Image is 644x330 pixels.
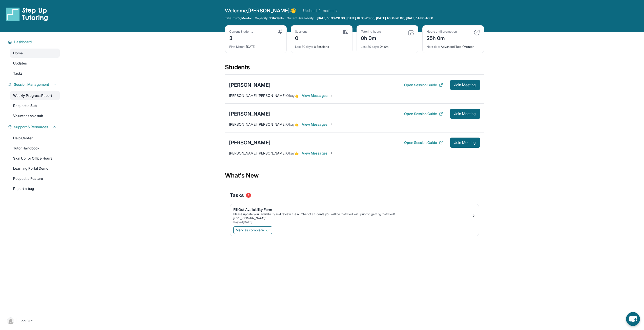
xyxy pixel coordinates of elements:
button: Join Meeting [450,138,480,148]
div: Hours until promotion [427,30,457,34]
img: Chevron-Right [329,151,334,155]
div: [PERSON_NAME] [229,81,271,89]
div: [DATE] [229,42,282,49]
span: Join Meeting [454,141,476,144]
span: Mark as complete [236,228,264,233]
div: 25h 0m [427,34,457,42]
div: Fill Out Availability Form [233,207,472,212]
img: Chevron-Right [329,122,334,126]
button: Open Session Guide [404,82,443,87]
span: Tasks [13,71,23,76]
div: [PERSON_NAME] [229,139,271,146]
span: Tasks [230,192,244,199]
img: Chevron-Right [329,94,334,98]
span: [PERSON_NAME] [PERSON_NAME] : [229,122,286,126]
span: Current Availability: [287,16,315,20]
a: [URL][DOMAIN_NAME] [233,216,265,220]
button: Dashboard [12,39,57,45]
span: 1 [246,193,251,198]
span: Updates [13,61,27,66]
img: card [474,30,480,36]
div: 3 [229,34,253,42]
span: Okay👍 [286,151,299,155]
img: card [408,30,414,36]
a: Fill Out Availability FormPlease update your availability and review the number of students you w... [230,204,479,225]
span: Log Out [19,318,33,323]
button: Open Session Guide [404,111,443,116]
div: Current Students [229,30,253,34]
a: [DATE] 16:30-20:00, [DATE] 16:30-20:00, [DATE] 17:30-20:00, [DATE] 14:30-17:30 [316,16,434,20]
button: Open Session Guide [404,140,443,145]
div: Tutoring hours [361,30,381,34]
button: Join Meeting [450,109,480,119]
div: [PERSON_NAME] [229,110,271,117]
span: Next title : [427,45,440,49]
span: View Messages [302,122,334,127]
a: Updates [10,59,60,68]
span: Last 30 days : [361,45,379,49]
a: Home [10,49,60,58]
div: Advanced Tutor/Mentor [427,42,480,49]
span: Home [13,51,23,56]
span: View Messages [302,93,334,98]
div: 0 [295,34,308,42]
button: Mark as complete [233,226,272,234]
span: Last 30 days : [295,45,313,49]
img: user-img [7,317,14,324]
a: Request a Feature [10,174,60,183]
div: 0h 0m [361,42,414,49]
span: View Messages [302,151,334,156]
span: [PERSON_NAME] [PERSON_NAME] : [229,151,286,155]
span: [PERSON_NAME] [PERSON_NAME] : [229,93,286,98]
span: First Match : [229,45,245,49]
img: Chevron Right [334,8,339,13]
span: Support & Resources [14,124,48,129]
span: Join Meeting [454,112,476,115]
a: Learning Portal Demo [10,164,60,173]
span: Welcome, [PERSON_NAME] 👋 [225,7,296,14]
div: What's New [225,164,484,187]
button: Session Management [12,82,57,87]
a: Help Center [10,134,60,143]
span: Tutor/Mentor [233,16,252,20]
button: Support & Resources [12,124,57,129]
a: Request a Sub [10,101,60,110]
span: [DATE] 16:30-20:00, [DATE] 16:30-20:00, [DATE] 17:30-20:00, [DATE] 14:30-17:30 [317,16,433,20]
span: Okay👍 [286,122,299,126]
div: 0h 0m [361,34,381,42]
a: Tutor Handbook [10,144,60,153]
span: Title: [225,16,232,20]
a: Report a bug [10,184,60,193]
span: Join Meeting [454,83,476,86]
div: Posted [DATE] [233,220,472,224]
a: Volunteer as a sub [10,111,60,120]
span: | [16,318,17,324]
img: card [343,30,348,34]
span: 1 Students [269,16,284,20]
div: Sessions [295,30,308,34]
img: Mark as complete [266,228,270,232]
img: logo [6,7,48,21]
button: chat-button [626,312,640,326]
a: Sign Up for Office Hours [10,154,60,163]
span: Capacity: [255,16,269,20]
div: Please update your availability and review the number of students you will be matched with prior ... [233,212,472,216]
span: Session Management [14,82,49,87]
span: Okay👍 [286,93,299,98]
button: Join Meeting [450,80,480,90]
img: card [278,30,282,34]
a: Weekly Progress Report [10,91,60,100]
a: Update Information [303,8,339,13]
a: Tasks [10,69,60,78]
a: |Log Out [5,315,60,326]
div: 0 Sessions [295,42,348,49]
span: Dashboard [14,39,32,45]
div: Students [225,63,484,74]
